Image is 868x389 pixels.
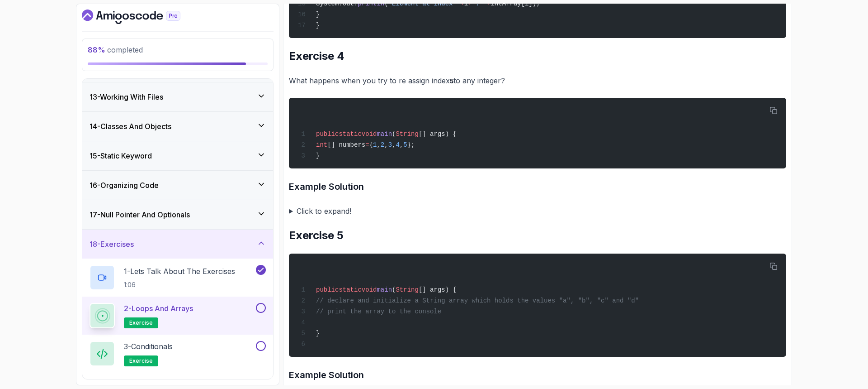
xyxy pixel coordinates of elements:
[90,265,266,290] button: 1-Lets Talk About The Exercises1:06
[362,130,377,138] span: void
[327,141,365,149] span: [] numbers
[339,286,361,293] span: static
[377,286,392,293] span: main
[289,368,786,382] h3: Example Solution
[316,152,320,159] span: }
[124,341,173,352] p: 3 - Conditionals
[362,286,377,293] span: void
[289,49,786,63] h2: Exercise 4
[129,357,153,365] span: exercise
[90,180,159,191] h3: 16 - Organizing Code
[82,171,273,200] button: 16-Organizing Code
[316,308,441,315] span: // print the array to the console
[396,286,418,293] span: String
[82,200,273,229] button: 17-Null Pointer And Optionals
[403,141,407,149] span: 5
[129,319,153,327] span: exercise
[289,205,786,217] summary: Click to expand!
[90,150,152,161] h3: 15 - Static Keyword
[365,141,369,149] span: =
[316,11,320,18] span: }
[396,130,418,138] span: String
[82,112,273,141] button: 14-Classes And Objects
[82,10,201,24] a: Dashboard
[316,286,339,293] span: public
[90,121,171,132] h3: 14 - Classes And Objects
[377,141,380,149] span: ,
[82,141,273,170] button: 15-Static Keyword
[316,22,320,29] span: }
[88,45,105,54] span: 88 %
[289,74,786,87] p: What happens when you try to re assign index to any integer?
[90,209,190,220] h3: 17 - Null Pointer And Optionals
[381,141,384,149] span: 2
[369,141,373,149] span: {
[316,330,320,337] span: }
[82,82,273,111] button: 13-Working With Files
[407,141,415,149] span: };
[400,141,403,149] span: ,
[388,141,392,149] span: 3
[384,141,388,149] span: ,
[419,286,457,293] span: [] args) {
[124,266,235,277] p: 1 - Lets Talk About The Exercises
[377,130,392,138] span: main
[396,141,399,149] span: 4
[289,228,786,243] h2: Exercise 5
[90,239,134,250] h3: 18 - Exercises
[392,141,396,149] span: ,
[339,130,361,138] span: static
[450,78,453,85] code: 5
[392,130,396,138] span: (
[316,141,327,149] span: int
[88,45,143,54] span: completed
[316,130,339,138] span: public
[316,297,639,304] span: // declare and initialize a String array which holds the values "a", "b", "c" and "d"
[90,91,163,102] h3: 13 - Working With Files
[289,179,786,194] h3: Example Solution
[373,141,377,149] span: 1
[124,280,235,289] p: 1:06
[90,303,266,328] button: 2-Loops and Arraysexercise
[124,303,193,314] p: 2 - Loops and Arrays
[90,341,266,366] button: 3-Conditionalsexercise
[419,130,457,138] span: [] args) {
[82,230,273,259] button: 18-Exercises
[392,286,396,293] span: (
